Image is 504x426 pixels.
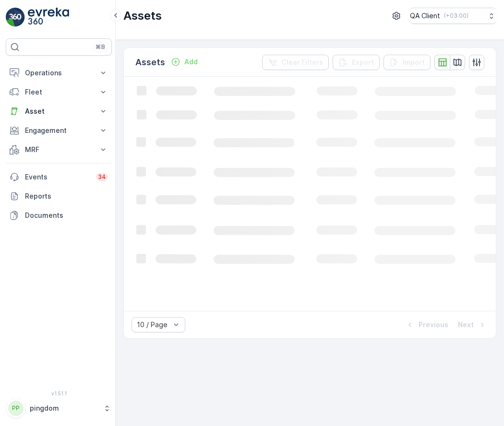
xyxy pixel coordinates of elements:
p: ⌘B [96,43,105,51]
button: Next [457,319,488,331]
p: Events [25,172,90,182]
button: Asset [6,102,112,121]
button: Operations [6,63,112,83]
p: Assets [123,8,162,24]
a: Documents [6,206,112,225]
div: PP [8,401,24,416]
p: Next [458,320,474,330]
p: Add [184,57,198,67]
p: Assets [135,56,165,69]
button: PPpingdom [6,398,112,418]
button: Clear Filters [262,55,329,70]
p: Engagement [25,126,93,135]
p: QA Client [410,11,440,21]
a: Reports [6,187,112,206]
p: 34 [98,173,106,181]
button: Fleet [6,83,112,102]
button: Import [384,55,431,70]
p: Fleet [25,87,93,97]
a: Events34 [6,167,112,187]
img: logo_light-DOdMpM7g.png [28,8,69,27]
span: v 1.51.1 [6,390,112,396]
button: Export [333,55,380,70]
p: Export [352,58,374,67]
p: ( +03:00 ) [444,12,468,20]
button: Add [167,56,202,68]
p: Documents [25,211,108,220]
p: Clear Filters [281,58,323,67]
p: Previous [419,320,448,330]
p: MRF [25,145,93,154]
p: Import [403,58,425,67]
p: pingdom [30,403,98,413]
button: Engagement [6,121,112,140]
p: Operations [25,68,93,78]
img: logo [6,8,25,27]
button: Previous [404,319,449,331]
p: Asset [25,106,93,116]
button: MRF [6,140,112,159]
p: Reports [25,191,108,201]
button: QA Client(+03:00) [410,8,496,24]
